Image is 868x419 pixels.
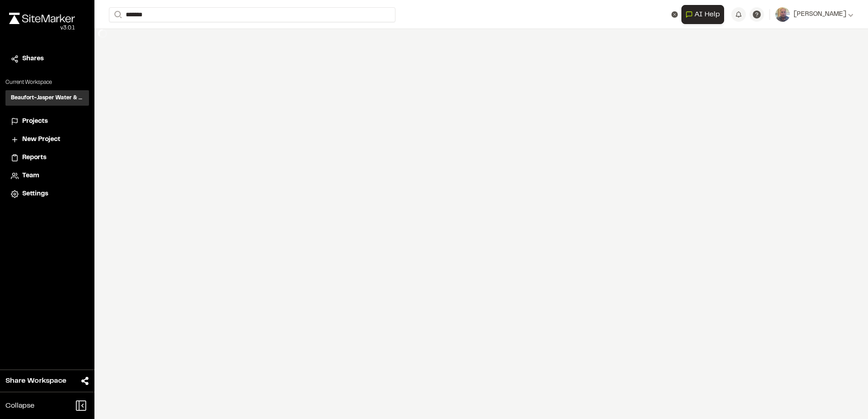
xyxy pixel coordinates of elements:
[794,10,846,19] span: [PERSON_NAME]
[22,117,48,127] span: Projects
[22,54,44,64] span: Shares
[695,9,720,20] span: AI Help
[22,153,46,163] span: Reports
[11,171,84,181] a: Team
[11,189,84,199] a: Settings
[22,135,60,145] span: New Project
[22,189,48,199] span: Settings
[22,171,39,181] span: Team
[9,24,75,32] div: Oh geez...please don't...
[775,7,853,22] button: [PERSON_NAME]
[775,7,790,22] img: User
[5,400,35,411] span: Collapse
[681,5,728,24] div: Open AI Assistant
[11,153,84,163] a: Reports
[5,375,66,386] span: Share Workspace
[9,13,75,24] img: rebrand.png
[11,135,84,145] a: New Project
[681,5,724,24] button: Open AI Assistant
[109,7,125,22] button: Search
[5,78,89,87] p: Current Workspace
[11,94,84,102] h3: Beaufort-Jasper Water & Sewer Authority
[671,11,678,18] button: Clear text
[11,54,84,64] a: Shares
[11,117,84,127] a: Projects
